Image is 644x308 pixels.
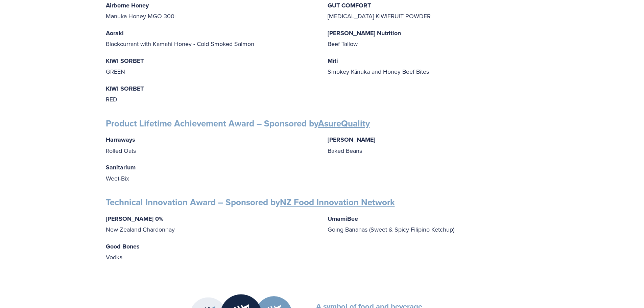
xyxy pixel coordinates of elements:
[328,214,358,223] strong: UmamiBee
[106,214,164,223] strong: [PERSON_NAME] 0%
[328,135,375,144] strong: [PERSON_NAME]
[106,55,317,77] p: GREEN
[328,56,338,65] strong: Mīti
[328,29,401,38] strong: [PERSON_NAME] Nutrition
[106,162,317,184] p: Weet-Bix
[106,163,136,172] strong: Sanitarium
[106,241,317,263] p: Vodka
[328,213,539,235] p: Going Bananas (Sweet & Spicy Filipino Ketchup)
[328,134,539,156] p: Baked Beans
[106,135,135,144] strong: Harraways
[106,28,317,49] p: Blackcurrant with Kamahi Honey - Cold Smoked Salmon
[106,56,144,65] strong: KIWI SORBET
[328,1,371,10] strong: GUT COMFORT
[106,1,149,10] strong: Airborne Honey
[106,83,317,105] p: RED
[328,55,539,77] p: Smokey Kānuka and Honey Beef Bites
[106,117,370,130] strong: Product Lifetime Achievement Award – Sponsored by
[106,134,317,156] p: Rolled Oats
[106,242,140,251] strong: Good Bones
[106,29,124,38] strong: Aoraki
[106,196,395,209] strong: Technical Innovation Award – Sponsored by
[280,196,395,209] a: NZ Food Innovation Network
[106,213,317,235] p: New Zealand Chardonnay
[328,28,539,49] p: Beef Tallow
[106,84,144,93] strong: KIWI SORBET
[318,117,370,130] a: AsureQuality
